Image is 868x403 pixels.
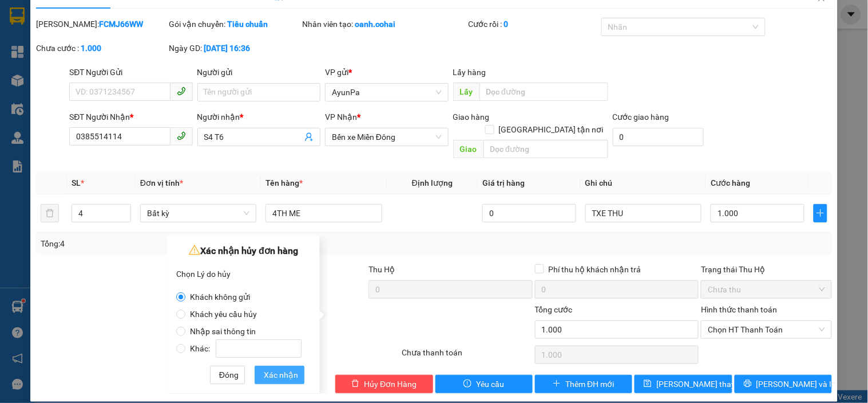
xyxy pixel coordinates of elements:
[482,178,525,187] span: Giá trị hàng
[708,321,825,338] span: Chọn HT Thanh Toán
[756,378,837,390] span: [PERSON_NAME] và In
[735,375,832,393] button: printer[PERSON_NAME] và In
[72,178,81,187] span: SL
[711,178,750,187] span: Cước hàng
[228,19,268,29] b: Tiêu chuẩn
[435,375,533,393] button: exclamation-circleYêu cầu
[656,378,748,390] span: [PERSON_NAME] thay đổi
[613,128,704,146] input: Cước giao hàng
[701,263,831,276] div: Trạng thái Thu Hộ
[210,366,245,384] button: Đóng
[325,66,448,79] div: VP gửi
[355,19,395,29] b: oanh.cohai
[476,378,504,390] span: Yêu cầu
[412,178,453,187] span: Định lượng
[99,19,143,29] b: FCMJ66WW
[204,44,251,53] b: [DATE] 16:36
[69,111,192,123] div: SĐT Người Nhận
[453,140,483,158] span: Giao
[553,379,561,389] span: plus
[177,87,186,96] span: phone
[332,128,441,146] span: Bến xe Miền Đông
[176,265,311,283] div: Chọn Lý do hủy
[613,112,669,122] label: Cước giao hàng
[197,66,320,79] div: Người gửi
[469,18,599,30] div: Cước rồi :
[544,263,646,276] span: Phí thu hộ khách nhận trả
[185,292,255,302] span: Khách không gửi
[265,178,303,187] span: Tên hàng
[185,344,306,353] span: Khác:
[5,36,64,53] h2: 9RC5NMX6
[102,62,143,76] span: AyunPa
[41,204,59,222] button: delete
[814,209,827,218] span: plus
[185,327,260,336] span: Nhập sai thông tin
[36,18,167,30] div: [PERSON_NAME]:
[479,83,608,101] input: Dọc đường
[265,204,382,222] input: VD: Bàn, Ghế
[635,375,732,393] button: save[PERSON_NAME] thay đổi
[535,305,573,314] span: Tổng cước
[483,140,608,158] input: Dọc đường
[255,366,304,384] button: Xác nhận
[535,375,632,393] button: plusThêm ĐH mới
[102,79,153,99] span: 1 HỘP
[581,172,706,194] th: Ghi chú
[453,68,486,77] span: Lấy hàng
[169,42,300,54] div: Ngày GD:
[325,112,357,122] span: VP Nhận
[102,44,124,57] span: Gửi:
[368,265,395,274] span: Thu Hộ
[585,204,701,222] input: Ghi Chú
[453,83,479,101] span: Lấy
[332,84,441,101] span: AyunPa
[335,375,433,393] button: deleteHủy Đơn Hàng
[644,379,652,389] span: save
[102,31,144,40] span: [DATE] 16:52
[504,19,509,29] b: 0
[565,378,614,390] span: Thêm ĐH mới
[463,379,471,389] span: exclamation-circle
[494,123,608,136] span: [GEOGRAPHIC_DATA] tận nơi
[36,42,167,54] div: Chưa cước :
[351,379,359,389] span: delete
[304,132,314,142] span: user-add
[453,112,490,122] span: Giao hàng
[701,305,777,314] label: Hình thức thanh toán
[69,66,192,79] div: SĐT Người Gửi
[177,131,186,140] span: phone
[302,18,466,30] div: Nhân viên tạo:
[364,378,417,390] span: Hủy Đơn Hàng
[744,379,752,389] span: printer
[29,8,77,25] b: Cô Hai
[708,281,825,298] span: Chưa thu
[197,111,320,123] div: Người nhận
[814,204,827,222] button: plus
[176,242,311,260] div: Xác nhận hủy đơn hàng
[264,369,298,381] span: Xác nhận
[41,237,336,250] div: Tổng: 4
[147,205,249,222] span: Bất kỳ
[169,18,300,30] div: Gói vận chuyển:
[81,44,101,53] b: 1.000
[189,244,200,256] span: warning
[401,346,533,366] div: Chưa thanh toán
[140,178,183,187] span: Đơn vị tính
[185,310,261,319] span: Khách yêu cầu hủy
[216,339,302,358] input: Khác:
[219,369,239,381] span: Đóng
